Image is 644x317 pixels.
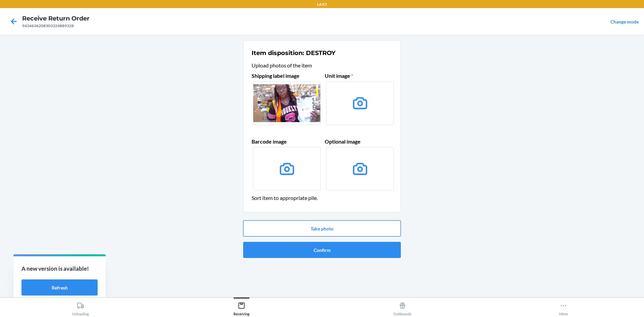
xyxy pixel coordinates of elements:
[483,298,644,316] button: More
[610,19,639,24] a: Change mode
[559,299,568,316] div: More
[393,299,412,316] div: Outbounds
[252,72,300,79] span: Shipping label image
[252,61,392,69] header: Upload photos of the item
[22,23,90,29] div: 9434636208303324889328
[252,138,287,145] span: Barcode image
[252,49,335,57] h2: Item disposition: DESTROY
[72,299,89,316] div: Unloading
[325,138,361,145] span: Optional image
[252,194,392,202] header: Sort item to appropriate pile.
[325,72,353,79] span: Unit image
[22,14,90,23] h4: Receive Return Order
[21,279,98,296] button: Refresh
[317,1,327,7] p: LAX1
[233,299,250,316] div: Receiving
[161,298,322,316] button: Receiving
[243,242,401,258] button: Confirm
[243,220,401,236] button: Take photo
[21,264,98,273] p: A new version is available!
[322,298,483,316] button: Outbounds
